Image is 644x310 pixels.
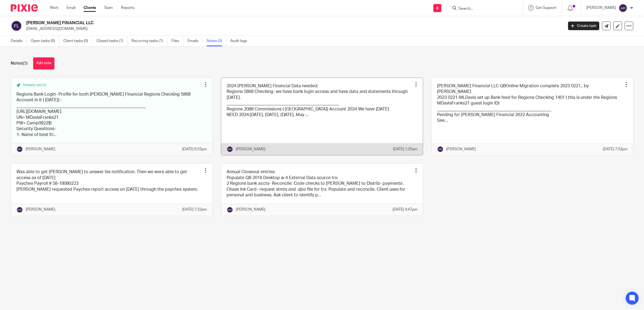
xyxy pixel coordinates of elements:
[16,207,23,213] img: svg%3E
[104,5,113,11] a: Team
[26,147,55,152] p: [PERSON_NAME]
[23,61,28,65] span: (5)
[11,20,22,32] img: svg%3E
[458,6,506,11] input: Search
[84,5,96,11] a: Clients
[207,36,226,46] a: Notes (5)
[236,147,265,152] p: [PERSON_NAME]
[67,5,75,11] a: Email
[188,36,203,46] a: Emails
[11,4,38,12] img: Pixie
[227,207,233,213] img: svg%3E
[26,26,560,32] p: [EMAIL_ADDRESS][DOMAIN_NAME]
[121,5,134,11] a: Reports
[603,147,628,152] p: [DATE] 7:33pm
[230,36,251,46] a: Audit logs
[227,146,233,152] img: svg%3E
[11,61,28,66] h1: Notes
[50,5,58,11] a: Work
[63,36,92,46] a: Client tasks (0)
[131,36,167,46] a: Recurring tasks (1)
[536,6,556,10] span: Get Support
[96,36,127,46] a: Closed tasks (7)
[33,57,54,69] button: Add note
[236,207,265,212] p: [PERSON_NAME]
[182,207,207,212] p: [DATE] 7:32pm
[393,147,417,152] p: [DATE] 1:35am
[446,147,476,152] p: [PERSON_NAME]
[26,207,55,212] p: [PERSON_NAME]
[171,36,183,46] a: Files
[182,147,207,152] p: [DATE] 9:33pm
[568,22,599,30] a: Create task
[393,207,417,212] p: [DATE] 4:47pm
[437,146,444,152] img: svg%3E
[586,5,616,11] p: [PERSON_NAME]
[619,4,627,12] img: svg%3E
[26,20,453,26] h2: [PERSON_NAME] FINANCIAL LLC
[16,83,202,88] div: Pinned note
[11,36,27,46] a: Details
[16,146,23,152] img: svg%3E
[31,36,59,46] a: Open tasks (0)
